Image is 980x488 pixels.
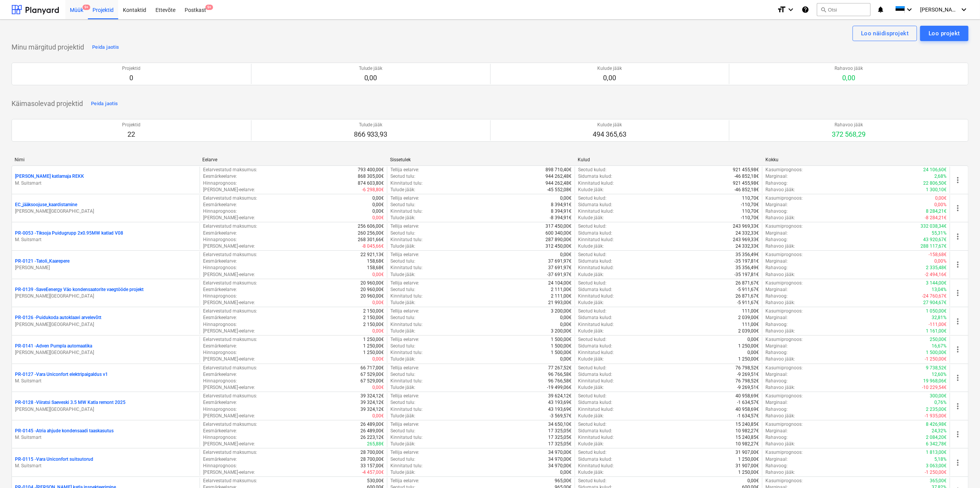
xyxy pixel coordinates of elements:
[921,243,947,250] p: 288 117,67€
[578,314,612,321] p: Sidumata kulud :
[578,243,604,250] p: Kulude jääk :
[15,208,197,215] p: [PERSON_NAME][GEOGRAPHIC_DATA]
[390,208,423,215] p: Kinnitatud tulu :
[578,173,612,180] p: Sidumata kulud :
[358,223,384,230] p: 256 606,00€
[765,180,788,187] p: Rahavoog :
[741,202,759,208] p: -110,70€
[363,336,384,343] p: 1 250,00€
[765,336,803,343] p: Kasumiprognoos :
[765,173,788,180] p: Marginaal :
[15,456,93,463] p: PR-0115 - Vara Uniconfort suitsutorud
[89,98,120,110] button: Peida jaotis
[390,157,572,162] div: Sissetulek
[203,280,257,286] p: Eelarvestatud maksumus :
[390,271,415,278] p: Tulude jääk :
[354,130,388,139] p: 866 933,93
[91,99,118,108] div: Peida jaotis
[203,243,255,250] p: [PERSON_NAME]-eelarve :
[765,299,795,306] p: Rahavoo jääk :
[15,202,197,215] div: EC_jääksoojuse_kaardistamine[PERSON_NAME][GEOGRAPHIC_DATA]
[545,180,572,187] p: 944 262,48€
[765,271,795,278] p: Rahavoo jääk :
[578,286,612,293] p: Sidumata kulud :
[741,215,759,221] p: -110,70€
[578,167,607,173] p: Seotud kulud :
[15,434,197,441] p: M. Suitsmart
[777,5,786,14] i: format_size
[15,314,101,321] p: PR-0126 - Puidukoda autoklaavi arvelevõtt
[935,195,947,202] p: 0,00€
[734,258,759,265] p: -35 197,81€
[578,343,612,349] p: Sidumata kulud :
[15,463,197,469] p: M. Suitsmart
[765,167,803,173] p: Kasumiprognoos :
[765,202,788,208] p: Marginaal :
[15,230,197,243] div: PR-0053 -Tiksoja Puidugrupp 2x0.95MW katlad V08M. Suitsmart
[360,293,384,299] p: 20 960,00€
[15,202,77,208] p: EC_jääksoojuse_kaardistamine
[15,428,197,441] div: PR-0145 -Atria ahjude kondensaadi taaskasutusM. Suitsmart
[953,203,962,213] span: more_vert
[15,314,197,328] div: PR-0126 -Puidukoda autoklaavi arvelevõtt[PERSON_NAME][GEOGRAPHIC_DATA]
[203,173,237,180] p: Eesmärkeelarve :
[203,223,257,230] p: Eelarvestatud maksumus :
[578,237,614,243] p: Kinnitatud kulud :
[545,230,572,237] p: 600 340,00€
[765,321,788,328] p: Rahavoog :
[390,237,423,243] p: Kinnitatud tulu :
[560,195,572,202] p: 0,00€
[578,208,614,215] p: Kinnitatud kulud :
[738,314,759,321] p: 2 039,00€
[734,187,759,193] p: -46 852,18€
[551,293,572,299] p: 2 111,00€
[765,293,788,299] p: Rahavoog :
[122,130,140,139] p: 22
[358,180,384,187] p: 874 603,80€
[832,130,866,139] p: 372 568,29
[372,299,384,306] p: 0,00€
[551,343,572,349] p: 1 500,00€
[765,237,788,243] p: Rahavoog :
[932,286,947,293] p: 13,04%
[929,28,960,38] div: Loo projekt
[15,428,114,434] p: PR-0145 - Atria ahjude kondensaadi taaskasutus
[203,230,237,237] p: Eesmärkeelarve :
[738,328,759,334] p: 2 039,00€
[742,308,759,314] p: 111,00€
[203,202,237,208] p: Eesmärkeelarve :
[930,336,947,343] p: 250,00€
[765,230,788,237] p: Marginaal :
[390,251,419,258] p: Tellija eelarve :
[578,293,614,299] p: Kinnitatud kulud :
[15,399,126,406] p: PR-0128 - Viiratsi Saeveski 3.5 MW Katla remont 2025
[953,260,962,269] span: more_vert
[765,328,795,334] p: Rahavoo jääk :
[934,173,947,180] p: 2,68%
[203,195,257,202] p: Eelarvestatud maksumus :
[390,314,415,321] p: Seotud tulu :
[203,328,255,334] p: [PERSON_NAME]-eelarve :
[203,258,237,265] p: Eesmärkeelarve :
[363,314,384,321] p: 2 150,00€
[548,280,572,286] p: 24 104,00€
[765,343,788,349] p: Marginaal :
[545,243,572,250] p: 312 450,00€
[802,5,809,14] i: Abikeskus
[15,157,196,162] div: Nimi
[593,130,626,139] p: 494 365,63
[923,167,947,173] p: 24 106,60€
[354,122,388,128] p: Tulude jääk
[202,157,384,162] div: Eelarve
[747,336,759,343] p: 0,00€
[548,265,572,271] p: 37 691,97€
[923,299,947,306] p: 27 904,67€
[203,208,237,215] p: Hinnaprognoos :
[203,180,237,187] p: Hinnaprognoos :
[15,258,197,271] div: PR-0121 -Tatoli_Kaarepere[PERSON_NAME]
[359,65,383,72] p: Tulude jääk
[203,336,257,343] p: Eelarvestatud maksumus :
[390,223,419,230] p: Tellija eelarve :
[877,5,884,14] i: notifications
[547,187,572,193] p: -45 552,08€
